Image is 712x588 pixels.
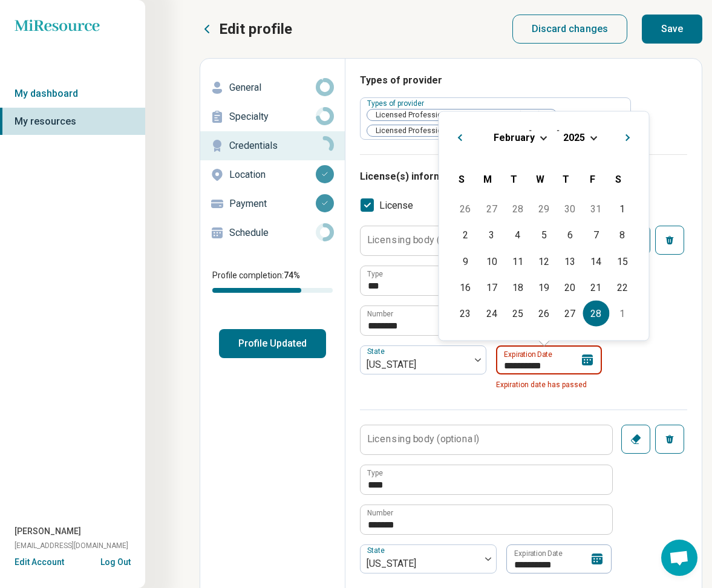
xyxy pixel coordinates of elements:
[536,173,544,185] span: W
[609,248,635,274] div: Choose Saturday, February 15th, 2025
[609,222,635,248] div: Choose Saturday, February 8th, 2025
[563,131,586,143] button: 2025
[200,73,345,102] a: General
[557,274,583,300] div: Choose Thursday, February 20th, 2025
[563,131,585,143] span: 2025
[200,131,345,160] a: Credentials
[452,222,478,248] div: Choose Sunday, February 2nd, 2025
[478,196,505,222] div: Choose Monday, January 27th, 2025
[478,274,505,300] div: Choose Monday, February 17th, 2025
[229,109,316,124] p: Specialty
[367,235,479,245] label: Licensing body (optional)
[367,509,393,517] label: Number
[360,73,687,88] h3: Types of provider
[557,196,583,222] div: Choose Thursday, January 30th, 2025
[505,248,531,274] div: Choose Tuesday, February 11th, 2025
[200,160,345,189] a: Location
[212,288,333,293] div: Profile completion
[439,111,650,341] div: Choose Date
[379,198,413,213] span: License
[367,469,383,477] label: Type
[563,173,569,185] span: T
[531,222,557,248] div: Choose Wednesday, February 5th, 2025
[361,465,612,494] input: credential.licenses.1.name
[367,348,387,356] label: State
[219,329,326,358] button: Profile Updated
[615,173,621,185] span: S
[505,274,531,300] div: Choose Tuesday, February 18th, 2025
[511,173,517,185] span: T
[478,222,505,248] div: Choose Monday, February 3rd, 2025
[531,248,557,274] div: Choose Wednesday, February 12th, 2025
[361,266,612,295] input: credential.licenses.0.name
[478,301,505,327] div: Choose Monday, February 24th, 2025
[505,196,531,222] div: Choose Tuesday, January 28th, 2025
[229,168,316,182] p: Location
[200,218,345,247] a: Schedule
[229,197,316,211] p: Payment
[229,80,316,95] p: General
[200,19,292,39] button: Edit profile
[360,169,687,184] h3: License(s) information
[505,301,531,327] div: Choose Tuesday, February 25th, 2025
[483,173,492,185] span: M
[15,556,64,569] button: Edit Account
[15,540,128,551] span: [EMAIL_ADDRESS][DOMAIN_NAME]
[284,270,300,280] span: 74 %
[200,189,345,218] a: Payment
[449,126,639,144] h2: [DATE]
[367,99,426,108] label: Types of provider
[449,126,468,146] button: Previous Month
[367,109,544,121] span: Licensed Professional Clinical Counselor (LPCC)
[583,196,609,222] div: Choose Friday, January 31st, 2025
[512,15,628,44] button: Discard changes
[15,525,81,538] span: [PERSON_NAME]
[557,248,583,274] div: Choose Thursday, February 13th, 2025
[531,274,557,300] div: Choose Wednesday, February 19th, 2025
[557,222,583,248] div: Choose Thursday, February 6th, 2025
[609,301,635,327] div: Choose Saturday, March 1st, 2025
[367,547,387,555] label: State
[493,131,535,143] button: February
[590,173,595,185] span: F
[200,262,345,300] div: Profile completion:
[459,173,465,185] span: S
[494,131,535,143] span: February
[661,540,697,576] div: Open chat
[583,222,609,248] div: Choose Friday, February 7th, 2025
[452,301,478,327] div: Choose Sunday, February 23rd, 2025
[452,248,478,274] div: Choose Sunday, February 9th, 2025
[219,19,292,39] p: Edit profile
[620,126,639,146] button: Next Month
[478,248,505,274] div: Choose Monday, February 10th, 2025
[583,248,609,274] div: Choose Friday, February 14th, 2025
[367,270,383,278] label: Type
[367,434,479,444] label: Licensing body (optional)
[496,379,602,390] span: Expiration date has passed
[642,15,702,44] button: Save
[367,310,393,318] label: Number
[609,274,635,300] div: Choose Saturday, February 22nd, 2025
[505,222,531,248] div: Choose Tuesday, February 4th, 2025
[452,196,478,222] div: Choose Sunday, January 26th, 2025
[452,274,478,300] div: Choose Sunday, February 16th, 2025
[452,196,635,327] div: Month February, 2025
[531,196,557,222] div: Choose Wednesday, January 29th, 2025
[200,102,345,131] a: Specialty
[229,139,316,153] p: Credentials
[583,301,609,327] div: Choose Friday, February 28th, 2025
[609,196,635,222] div: Choose Saturday, February 1st, 2025
[583,274,609,300] div: Choose Friday, February 21st, 2025
[229,226,316,240] p: Schedule
[557,301,583,327] div: Choose Thursday, February 27th, 2025
[531,301,557,327] div: Choose Wednesday, February 26th, 2025
[100,556,131,566] button: Log Out
[367,125,513,137] span: Licensed Professional Counselor (LPC)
